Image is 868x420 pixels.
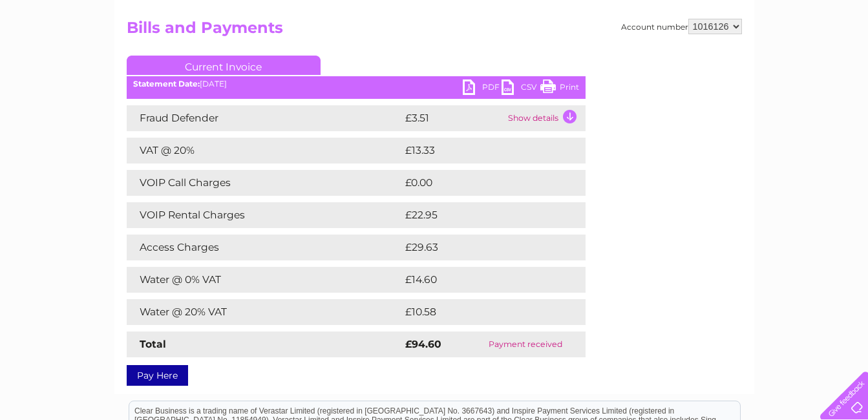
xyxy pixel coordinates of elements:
a: Telecoms [709,55,748,65]
td: £10.58 [402,299,558,325]
td: Payment received [465,331,585,357]
a: Log out [825,55,856,65]
img: logo.png [30,34,96,73]
a: CSV [502,79,540,98]
td: VOIP Call Charges [127,170,402,196]
td: £13.33 [402,138,558,163]
td: £14.60 [402,267,559,293]
div: Clear Business is a trading name of Verastar Limited (registered in [GEOGRAPHIC_DATA] No. 3667643... [129,7,740,63]
strong: Total [140,338,166,350]
a: Blog [756,55,774,65]
a: Contact [782,55,814,65]
div: [DATE] [127,79,586,89]
td: Water @ 0% VAT [127,267,402,293]
a: Print [540,79,579,98]
b: Statement Date: [133,79,200,89]
a: PDF [463,79,502,98]
td: Water @ 20% VAT [127,299,402,325]
td: £0.00 [402,170,556,196]
td: £29.63 [402,235,560,260]
td: VAT @ 20% [127,138,402,163]
h2: Bills and Payments [127,19,742,43]
td: VOIP Rental Charges [127,202,402,228]
strong: £94.60 [405,338,441,350]
div: Account number [621,19,742,34]
td: Fraud Defender [127,105,402,131]
a: Water [640,55,665,65]
td: £3.51 [402,105,505,131]
td: Access Charges [127,235,402,260]
a: Pay Here [127,365,188,386]
a: Energy [673,55,701,65]
a: Current Invoice [127,56,321,75]
td: £22.95 [402,202,559,228]
td: Show details [505,105,586,131]
a: 0333 014 3131 [624,6,714,23]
